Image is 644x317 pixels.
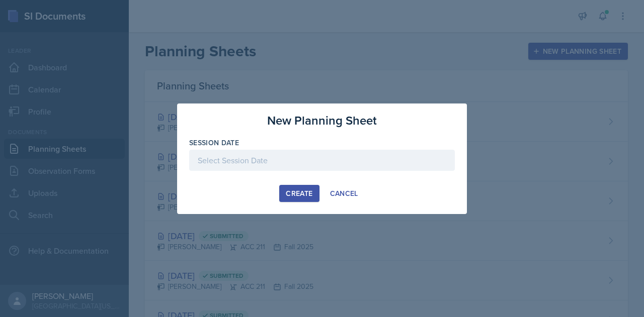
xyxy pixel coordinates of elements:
label: Session Date [189,138,239,148]
h3: New Planning Sheet [267,112,377,130]
button: Cancel [324,185,365,202]
div: Cancel [330,189,358,197]
button: Create [279,185,319,202]
div: Create [286,189,312,197]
